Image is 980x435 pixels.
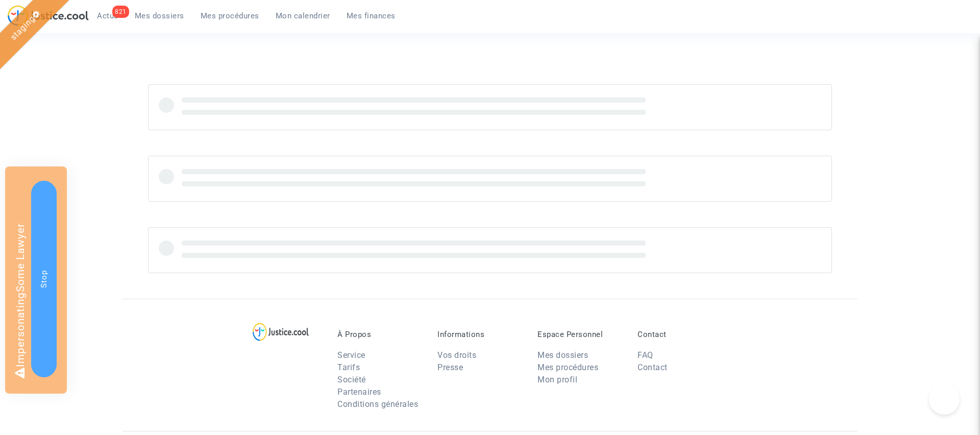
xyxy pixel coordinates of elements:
[638,330,722,339] p: Contact
[537,375,577,384] a: Mon profil
[276,11,330,20] span: Mon calendrier
[112,6,129,18] div: 821
[638,350,653,360] a: FAQ
[437,350,476,360] a: Vos droits
[192,8,267,23] a: Mes procédures
[89,8,127,23] a: 821Actus
[253,323,309,341] img: logo-lg.svg
[337,387,381,397] a: Partenaires
[537,330,622,339] p: Espace Personnel
[537,350,588,360] a: Mes dossiers
[39,270,48,288] span: Stop
[437,362,463,372] a: Presse
[337,362,360,372] a: Tarifs
[337,330,422,339] p: À Propos
[127,8,192,23] a: Mes dossiers
[347,11,396,20] span: Mes finances
[201,11,259,20] span: Mes procédures
[337,350,365,360] a: Service
[31,181,57,377] button: Stop
[537,362,598,372] a: Mes procédures
[437,330,522,339] p: Informations
[338,8,404,23] a: Mes finances
[337,375,366,384] a: Société
[337,399,418,409] a: Conditions générales
[5,166,67,394] div: Impersonating
[8,5,89,26] img: jc-logo.svg
[638,362,668,372] a: Contact
[929,384,960,415] iframe: Help Scout Beacon - Open
[135,11,184,20] span: Mes dossiers
[97,11,118,20] span: Actus
[267,8,338,23] a: Mon calendrier
[8,14,37,42] a: staging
